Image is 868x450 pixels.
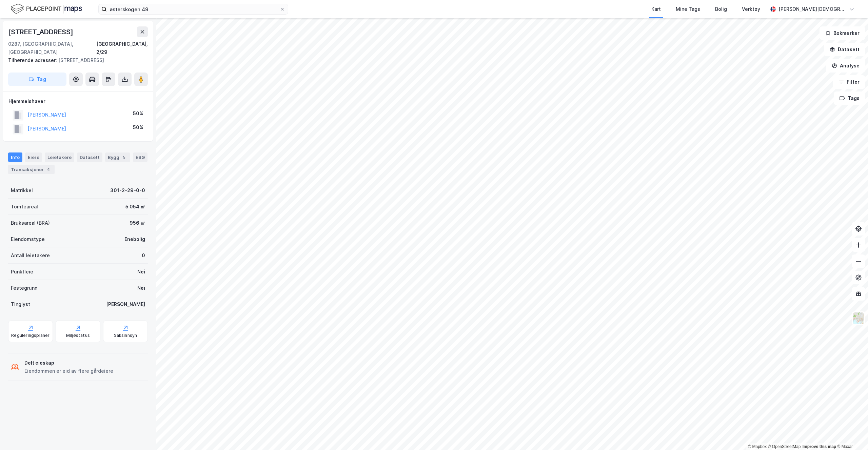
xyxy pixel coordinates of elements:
[834,417,868,450] div: Kontrollprogram for chat
[107,4,280,14] input: Søk på adresse, matrikkel, gårdeiere, leietakere eller personer
[852,312,865,325] img: Z
[748,444,767,449] a: Mapbox
[833,75,865,89] button: Filter
[11,268,33,276] div: Punktleie
[826,59,865,73] button: Analyse
[824,43,865,56] button: Datasett
[45,166,52,173] div: 4
[24,367,113,375] div: Eiendommen er eid av flere gårdeiere
[96,40,148,56] div: [GEOGRAPHIC_DATA], 2/29
[114,333,137,338] div: Saksinnsyn
[676,5,700,13] div: Mine Tags
[8,152,22,162] div: Info
[25,152,42,162] div: Eiere
[8,26,75,37] div: [STREET_ADDRESS]
[11,333,50,338] div: Reguleringsplaner
[133,123,143,131] div: 50%
[651,5,661,13] div: Kart
[778,5,846,13] div: [PERSON_NAME][DEMOGRAPHIC_DATA]
[11,284,37,292] div: Festegrunn
[121,154,127,161] div: 5
[768,444,801,449] a: OpenStreetMap
[110,186,145,195] div: 301-2-29-0-0
[803,444,836,449] a: Improve this map
[142,251,145,260] div: 0
[8,97,147,105] div: Hjemmelshaver
[45,152,74,162] div: Leietakere
[105,152,130,162] div: Bygg
[130,219,145,227] div: 956 ㎡
[124,235,145,243] div: Enebolig
[77,152,102,162] div: Datasett
[8,57,58,63] span: Tilhørende adresser:
[137,284,145,292] div: Nei
[11,219,50,227] div: Bruksareal (BRA)
[11,186,33,195] div: Matrikkel
[8,165,55,174] div: Transaksjoner
[11,203,38,211] div: Tomteareal
[834,417,868,450] iframe: Chat Widget
[8,56,142,64] div: [STREET_ADDRESS]
[11,300,30,308] div: Tinglyst
[125,203,145,211] div: 5 054 ㎡
[8,40,96,56] div: 0287, [GEOGRAPHIC_DATA], [GEOGRAPHIC_DATA]
[133,109,143,118] div: 50%
[24,359,113,367] div: Delt eieskap
[66,333,90,338] div: Miljøstatus
[11,251,50,260] div: Antall leietakere
[715,5,727,13] div: Bolig
[742,5,760,13] div: Verktøy
[834,91,865,105] button: Tags
[8,73,66,86] button: Tag
[11,235,45,243] div: Eiendomstype
[820,26,865,40] button: Bokmerker
[133,152,147,162] div: ESG
[106,300,145,308] div: [PERSON_NAME]
[11,3,82,15] img: logo.f888ab2527a4732fd821a326f86c7f29.svg
[137,268,145,276] div: Nei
